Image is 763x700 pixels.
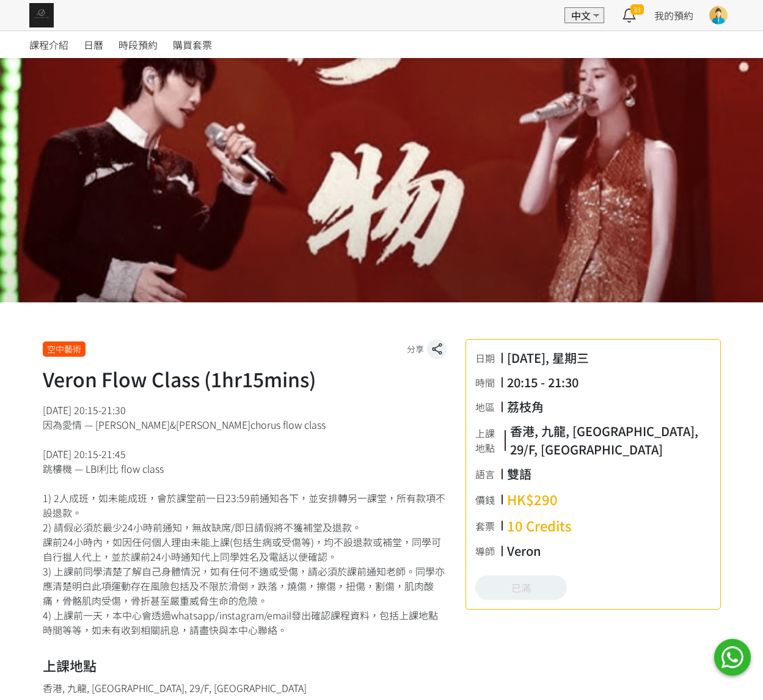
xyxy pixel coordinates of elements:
a: 課程介紹 [29,31,68,58]
div: 價錢 [475,492,501,507]
div: 雙語 [507,465,531,483]
div: 日期 [475,351,501,365]
div: 導師 [475,544,501,558]
div: Veron [507,542,541,560]
div: 空中藝術 [43,341,86,357]
div: 荔枝角 [507,398,544,416]
a: 日曆 [84,31,103,58]
h1: Veron Flow Class (1hr15mins) [43,364,447,393]
div: 套票 [475,519,501,533]
span: 課程介紹 [29,37,68,52]
a: 購買套票 [173,31,212,58]
span: 時段預約 [119,37,158,52]
span: 33 [630,4,644,15]
div: 地區 [475,399,501,414]
div: 香港, 九龍, [GEOGRAPHIC_DATA], 29/F, [GEOGRAPHIC_DATA] [510,422,711,459]
a: 已滿 [475,575,567,600]
div: HK$290 [507,489,558,509]
div: 時間 [475,375,501,390]
h2: 上課地點 [43,655,447,676]
div: 香港, 九龍, [GEOGRAPHIC_DATA], 29/F, [GEOGRAPHIC_DATA] [43,680,447,695]
div: 上課地點 [475,426,504,455]
span: 日曆 [84,37,103,52]
a: 我的預約 [654,8,693,23]
span: 分享 [407,343,424,355]
span: 購買套票 [173,37,212,52]
a: 時段預約 [119,31,158,58]
div: 10 Credits [507,516,572,536]
div: [DATE] 20:15-21:30 因為愛情 — [PERSON_NAME]&[PERSON_NAME]chorus flow class [DATE] 20:15-21:45 跳樓機 — L... [43,403,447,637]
div: 20:15 - 21:30 [507,373,579,392]
div: [DATE], 星期三 [507,349,589,367]
img: img_61c0148bb0266 [29,3,54,27]
div: 語言 [475,467,501,481]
